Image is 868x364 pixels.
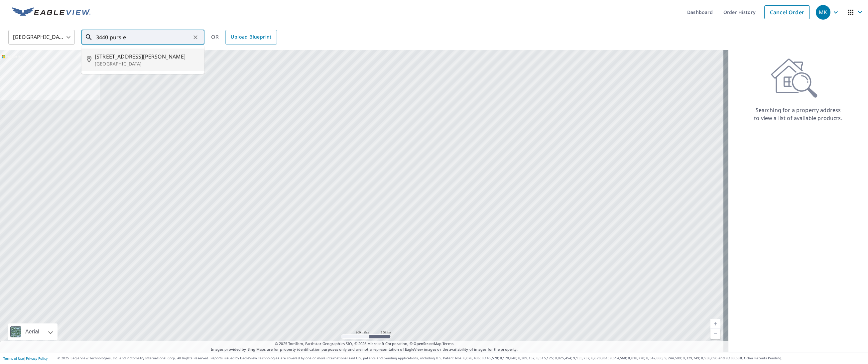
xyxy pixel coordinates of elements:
[95,61,199,67] p: [GEOGRAPHIC_DATA]
[442,341,453,346] a: Terms
[3,356,24,361] a: Terms of Use
[275,341,453,347] span: © 2025 TomTom, Earthstar Geographics SIO, © 2025 Microsoft Corporation, ©
[58,356,865,361] p: © 2025 Eagle View Technologies, Inc. and Pictometry International Corp. All Rights Reserved. Repo...
[3,356,48,360] p: |
[191,33,200,42] button: Clear
[816,5,830,20] div: MK
[754,106,843,122] p: Searching for a property address to view a list of available products.
[12,7,90,17] img: EV Logo
[414,341,441,346] a: OpenStreetMap
[710,319,720,329] a: Current Level 5, Zoom In
[8,323,58,340] div: Aerial
[211,30,277,45] div: OR
[710,329,720,339] a: Current Level 5, Zoom Out
[225,30,277,45] a: Upload Blueprint
[764,5,810,19] a: Cancel Order
[8,28,75,47] div: [GEOGRAPHIC_DATA]
[231,33,271,41] span: Upload Blueprint
[96,28,191,47] input: Search by address or latitude-longitude
[23,323,41,340] div: Aerial
[95,53,199,61] span: [STREET_ADDRESS][PERSON_NAME]
[26,356,48,361] a: Privacy Policy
